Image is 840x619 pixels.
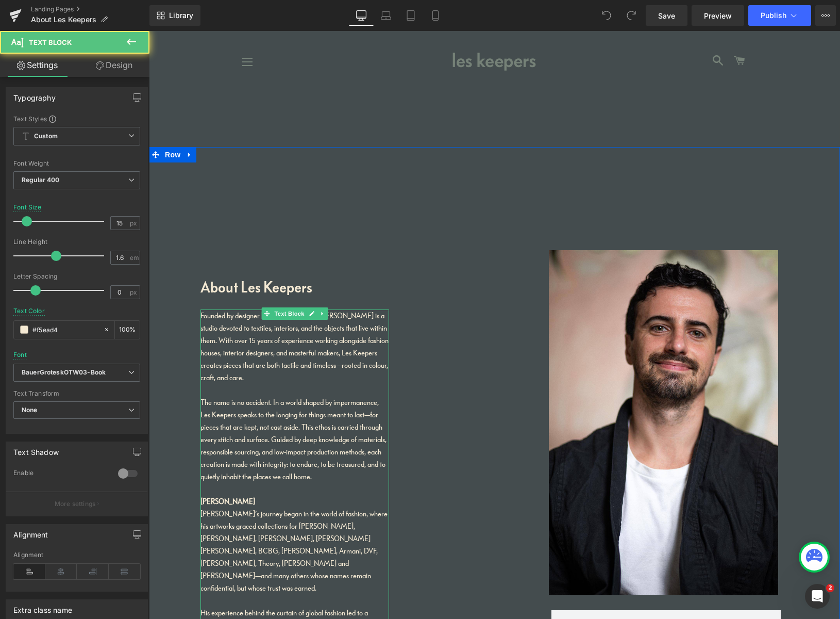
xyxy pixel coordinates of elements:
strong: [PERSON_NAME] [52,466,106,475]
div: The name is no accident. In a world shaped by impermanence, Les Keepers speaks to the longing for... [52,365,240,452]
b: Custom [34,132,58,141]
span: Text Block [123,276,157,289]
div: Font Weight [13,160,140,167]
div: Font Size [13,204,42,211]
input: Color [32,324,98,335]
a: Preview [692,5,744,26]
div: Text Color [13,307,45,315]
img: Les Keepers [301,8,389,54]
a: Tablet [398,5,423,26]
div: Alignment [13,525,48,539]
div: Letter Spacing [13,273,140,280]
span: Preview [704,10,732,21]
iframe: Intercom live chat [805,584,830,609]
span: Publish [761,11,786,20]
span: Save [658,10,675,21]
p: More settings [55,499,96,509]
span: Text Block [29,38,72,46]
h1: About Les Keepers [52,245,395,268]
b: Regular 400 [22,176,60,184]
a: New Library [149,5,200,26]
div: Enable [13,469,108,480]
span: About Les Keepers [31,15,96,24]
span: px [130,289,139,296]
div: Extra class name [13,600,72,614]
a: Desktop [349,5,374,26]
a: Laptop [374,5,398,26]
a: Landing Pages [31,5,149,13]
a: Expand / Collapse [34,116,47,132]
span: px [130,220,139,226]
div: Font [13,351,27,359]
div: % [115,321,140,339]
div: Alignment [13,551,140,559]
div: Text Styles [13,115,140,123]
span: 2 [826,584,834,592]
a: Design [77,54,152,77]
button: More [815,5,836,26]
span: Row [13,116,34,132]
a: Mobile [423,5,448,26]
button: Publish [748,5,811,26]
button: Redo [621,5,642,26]
a: Expand / Collapse [168,276,179,289]
span: em [130,254,139,261]
button: Undo [596,5,617,26]
div: Text Shadow [13,442,59,457]
div: Line Height [13,238,140,246]
i: BauerGroteskOTW03-Book [22,368,106,377]
div: Text Transform [13,390,140,397]
b: None [22,406,38,414]
div: [PERSON_NAME]’s journey began in the world of fashion, where his artworks graced collections for ... [52,477,240,563]
span: Library [169,11,193,20]
div: Typography [13,88,56,102]
button: More settings [6,492,147,516]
